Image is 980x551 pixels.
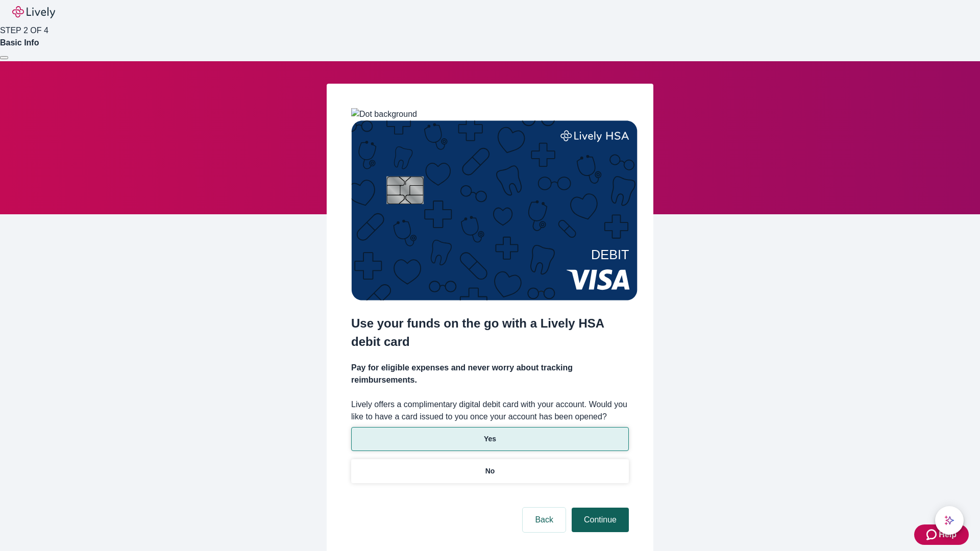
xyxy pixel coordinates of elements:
button: Zendesk support iconHelp [914,524,969,545]
p: Yes [484,434,496,444]
button: Yes [351,427,629,451]
img: Debit card [351,120,638,300]
span: Help [939,529,957,541]
h4: Pay for eligible expenses and never worry about tracking reimbursements. [351,362,629,386]
label: Lively offers a complimentary digital debit card with your account. Would you like to have a card... [351,398,629,423]
p: No [485,466,495,477]
img: Lively [12,6,55,18]
button: No [351,459,629,483]
img: Dot background [351,108,417,120]
button: Continue [572,508,629,532]
h2: Use your funds on the go with a Lively HSA debit card [351,314,629,351]
svg: Zendesk support icon [926,529,939,541]
svg: Lively AI Assistant [944,515,954,525]
button: Back [523,508,566,532]
button: chat [935,506,964,535]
